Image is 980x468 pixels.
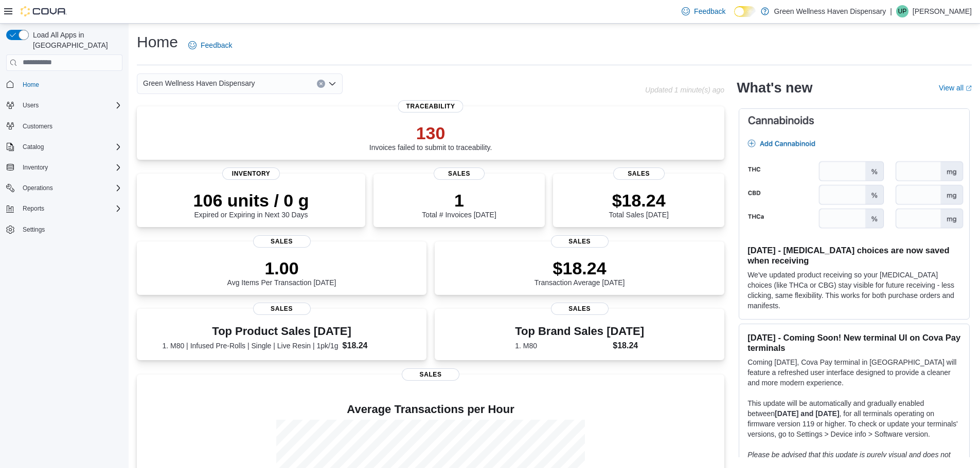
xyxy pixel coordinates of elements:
button: Clear input [317,80,325,88]
span: Sales [613,167,665,180]
h4: Average Transactions per Hour [145,403,716,416]
button: Users [2,98,127,113]
img: Cova [21,6,67,16]
p: Updated 1 minute(s) ago [645,86,724,94]
p: | [890,5,892,17]
h1: Home [137,32,178,52]
dd: $18.24 [613,340,644,352]
span: Green Wellness Haven Dispensary [143,77,255,89]
p: This update will be automatically and gradually enabled between , for all terminals operating on ... [747,398,961,439]
span: Operations [23,184,53,192]
button: Settings [2,222,127,237]
button: Operations [2,181,127,195]
a: Settings [19,223,49,236]
span: Reports [23,204,44,213]
a: Feedback [184,35,236,55]
strong: [DATE] and [DATE] [775,409,839,418]
h3: [DATE] - [MEDICAL_DATA] choices are now saved when receiving [747,245,961,266]
span: Home [23,81,39,89]
span: Sales [551,235,609,248]
button: Inventory [19,161,52,174]
dt: 1. M80 | Infused Pre-Rolls | Single | Live Resin | 1pk/1g [162,341,338,351]
span: Inventory [222,167,280,180]
a: Feedback [678,1,729,22]
p: 130 [369,123,492,143]
h3: [DATE] - Coming Soon! New terminal UI on Cova Pay terminals [747,332,961,353]
dt: 1. M80 [515,341,609,351]
span: Feedback [201,40,232,50]
a: Home [19,79,43,91]
p: $18.24 [609,190,668,211]
span: Feedback [694,6,725,16]
button: Users [19,99,43,111]
div: Expired or Expiring in Next 30 Days [193,190,309,219]
nav: Complex example [6,73,122,264]
p: 1 [422,190,496,211]
p: 106 units / 0 g [193,190,309,211]
span: Settings [19,223,122,236]
span: UP [898,5,907,17]
button: Catalog [2,140,127,154]
span: Sales [253,303,311,315]
p: We've updated product receiving so your [MEDICAL_DATA] choices (like THCa or CBG) stay visible fo... [747,270,961,311]
p: [PERSON_NAME] [913,5,972,17]
span: Inventory [19,161,122,174]
span: Sales [551,303,609,315]
h3: Top Product Sales [DATE] [162,325,401,338]
span: Home [19,78,122,91]
div: Total # Invoices [DATE] [422,190,496,219]
button: Catalog [19,141,48,153]
span: Sales [434,167,485,180]
span: Customers [23,122,52,130]
div: Udit Patel [896,5,908,17]
p: $18.24 [534,258,625,278]
span: Users [19,99,122,111]
button: Reports [19,202,48,215]
p: Green Wellness Haven Dispensary [774,5,886,17]
button: Inventory [2,160,127,175]
div: Transaction Average [DATE] [534,258,625,287]
h3: Top Brand Sales [DATE] [515,325,644,338]
div: Total Sales [DATE] [609,190,668,219]
svg: External link [966,85,972,91]
h2: What's new [737,80,812,96]
span: Traceability [398,100,464,113]
div: Invoices failed to submit to traceability. [369,123,492,152]
p: 1.00 [227,258,336,278]
button: Reports [2,201,127,216]
button: Operations [19,182,57,194]
span: Customers [19,120,122,133]
a: View allExternal link [939,84,972,92]
button: Customers [2,119,127,134]
dd: $18.24 [343,340,401,352]
button: Home [2,77,127,92]
button: Open list of options [328,80,336,88]
span: Reports [19,202,122,215]
div: Avg Items Per Transaction [DATE] [227,258,336,287]
span: Operations [19,182,122,194]
span: Users [23,101,39,109]
input: Dark Mode [734,6,756,17]
span: Dark Mode [734,17,735,17]
p: Coming [DATE], Cova Pay terminal in [GEOGRAPHIC_DATA] will feature a refreshed user interface des... [747,357,961,388]
span: Sales [253,235,311,248]
a: Customers [19,120,57,133]
span: Catalog [19,141,122,153]
span: Inventory [23,163,48,172]
span: Load All Apps in [GEOGRAPHIC_DATA] [29,30,122,50]
span: Catalog [23,143,44,151]
span: Sales [402,368,459,381]
span: Settings [23,226,45,234]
